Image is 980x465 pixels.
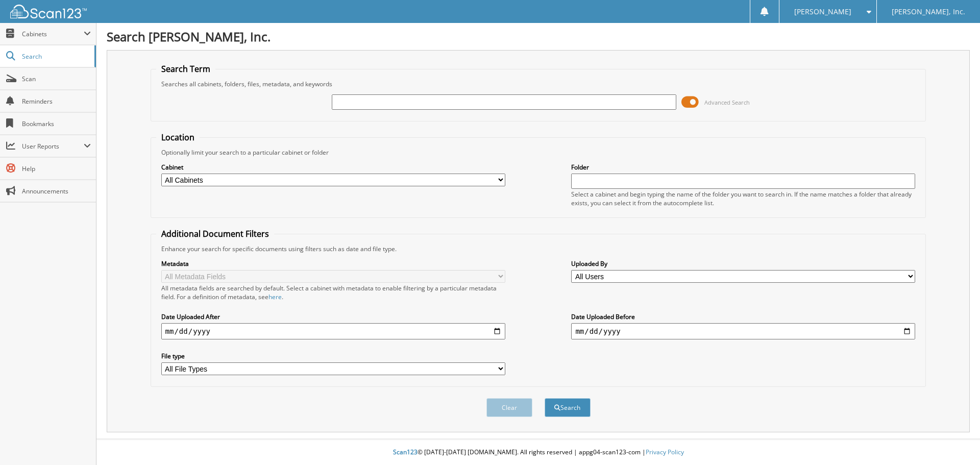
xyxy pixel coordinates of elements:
legend: Additional Document Filters [156,228,274,239]
legend: Search Term [156,63,215,75]
span: Scan [22,75,91,83]
label: Uploaded By [571,259,915,268]
span: Help [22,164,91,173]
span: Scan123 [393,448,418,456]
span: Advanced Search [704,99,750,106]
legend: Location [156,132,200,143]
span: Bookmarks [22,119,91,128]
div: All metadata fields are searched by default. Select a cabinet with metadata to enable filtering b... [161,284,505,301]
label: Date Uploaded Before [571,312,915,321]
img: scan123-logo-white.svg [10,5,87,18]
span: Cabinets [22,30,84,38]
input: end [571,323,915,339]
div: Enhance your search for specific documents using filters such as date and file type. [156,244,921,253]
span: Search [22,52,89,61]
span: [PERSON_NAME] [794,9,851,15]
a: Privacy Policy [646,448,684,456]
button: Search [545,398,591,417]
span: [PERSON_NAME], Inc. [892,9,965,15]
a: here [268,292,282,301]
label: Cabinet [161,163,505,172]
div: © [DATE]-[DATE] [DOMAIN_NAME]. All rights reserved | appg04-scan123-com | [96,440,980,465]
div: Searches all cabinets, folders, files, metadata, and keywords [156,80,921,88]
div: Select a cabinet and begin typing the name of the folder you want to search in. If the name match... [571,190,915,207]
label: Date Uploaded After [161,312,505,321]
label: Folder [571,163,915,172]
button: Clear [486,398,532,417]
div: Optionally limit your search to a particular cabinet or folder [156,148,921,157]
label: File type [161,352,505,360]
span: User Reports [22,142,84,151]
span: Announcements [22,187,91,195]
label: Metadata [161,259,505,268]
span: Reminders [22,97,91,106]
iframe: Chat Widget [929,416,980,465]
h1: Search [PERSON_NAME], Inc. [107,28,970,45]
input: start [161,323,505,339]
